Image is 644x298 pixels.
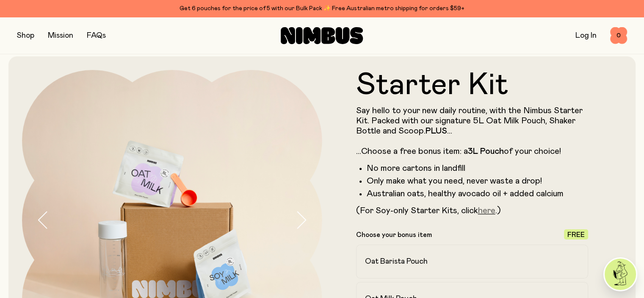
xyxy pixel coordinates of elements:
h2: Oat Barista Pouch [365,256,428,267]
a: Mission [48,32,73,39]
p: Say hello to your new daily routine, with the Nimbus Starter Kit. Packed with our signature 5L Oa... [356,106,589,156]
button: 0 [610,27,627,44]
li: Only make what you need, never waste a drop! [367,176,589,186]
strong: PLUS [426,127,447,135]
span: Free [567,231,585,238]
a: here [478,206,495,215]
a: FAQs [87,32,106,39]
img: agent [605,259,636,290]
a: Log In [575,32,597,39]
p: (For Soy-only Starter Kits, click .) [356,206,589,216]
li: Australian oats, healthy avocado oil + added calcium [367,189,589,199]
li: No more cartons in landfill [367,163,589,173]
div: Get 6 pouches for the price of 5 with our Bulk Pack ✨ Free Australian metro shipping for orders $59+ [17,3,627,14]
strong: Pouch [480,147,504,156]
p: Choose your bonus item [356,231,432,239]
strong: 3L [468,147,478,156]
h1: Starter Kit [356,70,589,100]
